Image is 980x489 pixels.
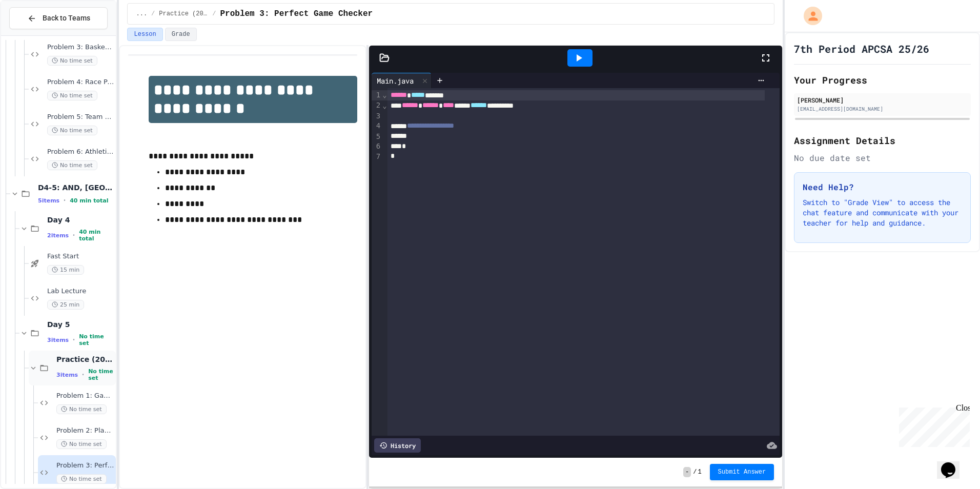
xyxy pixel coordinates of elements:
[56,426,114,435] span: Problem 2: Player Eligibility
[797,105,968,113] div: [EMAIL_ADDRESS][DOMAIN_NAME]
[64,196,66,205] span: •
[372,141,382,152] div: 6
[372,100,382,111] div: 2
[159,10,208,18] span: Practice (20 mins)
[47,56,97,66] span: No time set
[693,468,697,476] span: /
[374,438,421,453] div: History
[794,73,971,87] h2: Your Progress
[82,371,84,379] span: •
[698,468,701,476] span: 1
[47,78,114,87] span: Problem 4: Race Pace Calculator
[372,75,419,86] div: Main.java
[382,101,387,110] span: Fold line
[212,10,216,18] span: /
[56,372,78,378] span: 3 items
[73,231,75,239] span: •
[382,91,387,99] span: Fold line
[70,197,108,204] span: 40 min total
[56,439,107,449] span: No time set
[47,113,114,121] span: Problem 5: Team Qualification System
[803,197,962,228] p: Switch to "Grade View" to access the chat feature and communicate with your teacher for help and ...
[151,10,155,18] span: /
[88,368,114,381] span: No time set
[794,42,929,56] h1: 7th Period APCSA 25/26
[47,160,97,170] span: No time set
[797,95,968,105] div: [PERSON_NAME]
[372,90,382,100] div: 1
[47,337,69,343] span: 3 items
[56,404,107,414] span: No time set
[165,28,197,41] button: Grade
[793,4,825,28] div: My Account
[9,7,108,29] button: Back to Teams
[56,474,107,484] span: No time set
[372,152,382,162] div: 7
[79,333,114,347] span: No time set
[47,232,69,239] span: 2 items
[38,197,59,204] span: 5 items
[47,300,84,310] span: 25 min
[937,448,970,479] iframe: chat widget
[47,320,114,329] span: Day 5
[47,126,97,135] span: No time set
[372,111,382,121] div: 3
[56,392,114,400] span: Problem 1: Game Day Checker
[136,10,147,18] span: ...
[56,355,114,364] span: Practice (20 mins)
[794,152,971,164] div: No due date set
[4,4,71,65] div: Chat with us now!Close
[372,132,382,142] div: 5
[718,468,766,476] span: Submit Answer
[43,13,90,24] span: Back to Teams
[47,287,114,296] span: Lab Lecture
[220,8,373,20] span: Problem 3: Perfect Game Checker
[79,229,114,242] span: 40 min total
[47,43,114,52] span: Problem 3: Basketball Scholarship Evaluation
[372,73,432,88] div: Main.java
[56,461,114,470] span: Problem 3: Perfect Game Checker
[372,121,382,131] div: 4
[127,28,162,41] button: Lesson
[47,215,114,225] span: Day 4
[73,336,75,344] span: •
[47,91,97,100] span: No time set
[47,252,114,261] span: Fast Start
[38,183,114,192] span: D4-5: AND, [GEOGRAPHIC_DATA], NOT
[895,403,970,447] iframe: chat widget
[47,265,84,275] span: 15 min
[710,464,774,480] button: Submit Answer
[794,133,971,148] h2: Assignment Details
[683,467,691,477] span: -
[47,148,114,156] span: Problem 6: Athletic Achievement Tracker
[803,181,962,193] h3: Need Help?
